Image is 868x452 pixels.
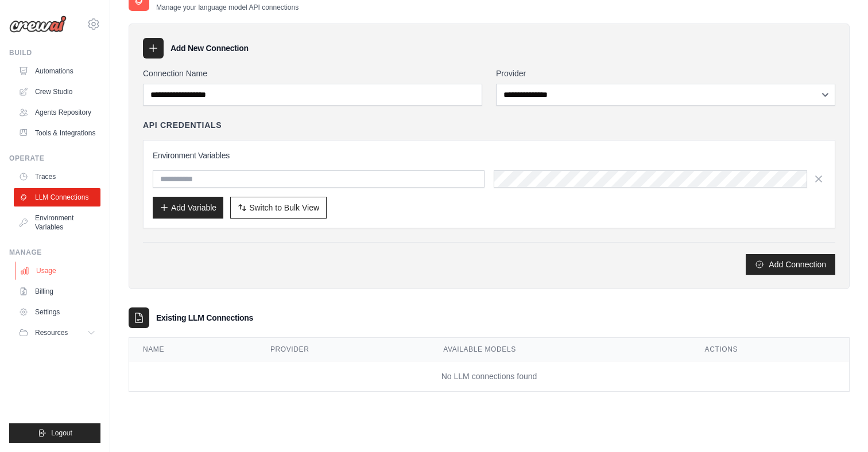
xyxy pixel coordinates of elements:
[249,202,319,213] span: Switch to Bulk View
[153,197,223,219] button: Add Variable
[51,428,72,438] span: Logout
[14,209,100,236] a: Environment Variables
[153,150,826,161] h3: Environment Variables
[14,303,100,321] a: Settings
[14,188,100,206] a: LLM Connections
[14,103,100,122] a: Agents Repository
[156,3,299,12] p: Manage your language model API connections
[35,328,68,337] span: Resources
[156,312,253,324] h3: Existing LLM Connections
[14,282,100,301] a: Billing
[14,124,100,142] a: Tools & Integrations
[15,262,102,280] a: Usage
[496,68,835,79] label: Provider
[9,423,100,443] button: Logout
[9,48,100,57] div: Build
[129,361,849,392] td: No LLM connections found
[429,338,691,361] th: Available Models
[9,15,67,33] img: Logo
[230,197,327,219] button: Switch to Bulk View
[14,324,100,342] button: Resources
[14,167,100,186] a: Traces
[14,62,100,80] a: Automations
[9,248,100,257] div: Manage
[143,68,482,79] label: Connection Name
[691,338,849,361] th: Actions
[170,42,249,54] h3: Add New Connection
[9,154,100,163] div: Operate
[143,119,222,131] h4: API Credentials
[129,338,257,361] th: Name
[14,83,100,101] a: Crew Studio
[746,254,835,275] button: Add Connection
[257,338,429,361] th: Provider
